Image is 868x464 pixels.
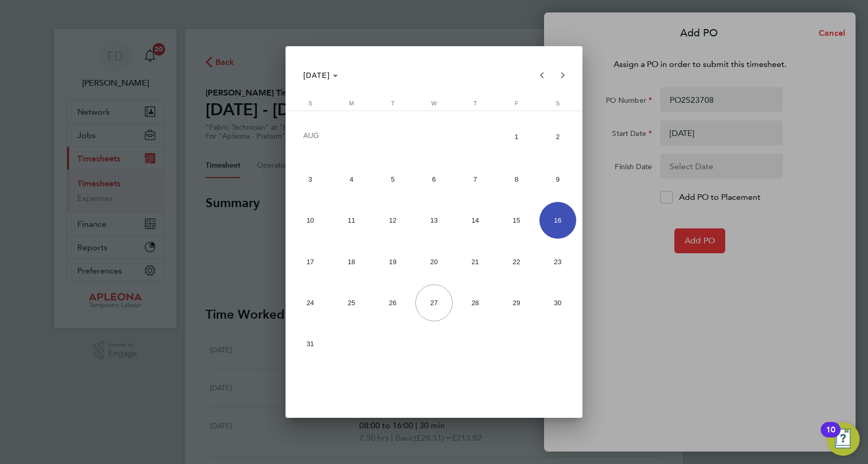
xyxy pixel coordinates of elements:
[374,202,411,239] span: 12
[331,158,372,199] button: August 4, 2025
[372,282,413,323] button: August 26, 2025
[826,430,835,443] div: 10
[457,284,494,321] span: 28
[415,284,452,321] span: 27
[473,100,477,106] span: T
[496,241,537,282] button: August 22, 2025
[455,241,496,282] button: August 21, 2025
[372,241,413,282] button: August 19, 2025
[413,200,454,241] button: August 13, 2025
[331,282,372,323] button: August 25, 2025
[292,284,329,321] span: 24
[537,115,579,158] button: August 2, 2025
[292,160,329,197] span: 3
[333,284,370,321] span: 25
[374,284,411,321] span: 26
[333,243,370,280] span: 18
[292,325,329,362] span: 31
[498,117,535,156] span: 1
[537,200,579,241] button: August 16, 2025
[292,202,329,239] span: 10
[539,202,577,239] span: 16
[537,282,579,323] button: August 30, 2025
[413,241,454,282] button: August 20, 2025
[496,158,537,199] button: August 8, 2025
[498,243,535,280] span: 22
[556,100,560,106] span: S
[333,202,370,239] span: 11
[455,282,496,323] button: August 28, 2025
[349,100,354,106] span: M
[539,160,577,197] span: 9
[374,160,411,197] span: 5
[457,160,494,197] span: 7
[496,115,537,158] button: August 1, 2025
[413,282,454,323] button: August 27, 2025
[552,65,573,86] button: Next month
[498,284,535,321] span: 29
[415,243,452,280] span: 20
[431,100,437,106] span: W
[391,100,395,106] span: T
[331,200,372,241] button: August 11, 2025
[496,200,537,241] button: August 15, 2025
[290,200,331,241] button: August 10, 2025
[539,243,577,280] span: 23
[537,158,579,199] button: August 9, 2025
[333,160,370,197] span: 4
[290,323,331,364] button: August 31, 2025
[539,284,577,321] span: 30
[290,241,331,282] button: August 17, 2025
[290,158,331,199] button: August 3, 2025
[299,66,342,85] button: Choose month and year
[496,282,537,323] button: August 29, 2025
[457,202,494,239] span: 14
[331,241,372,282] button: August 18, 2025
[539,117,577,156] span: 2
[372,200,413,241] button: August 12, 2025
[455,200,496,241] button: August 14, 2025
[514,100,518,106] span: F
[292,243,329,280] span: 17
[413,158,454,199] button: August 6, 2025
[532,65,552,86] button: Previous month
[826,422,860,456] button: Open Resource Center, 10 new notifications
[374,243,411,280] span: 19
[457,243,494,280] span: 21
[537,241,579,282] button: August 23, 2025
[372,158,413,199] button: August 5, 2025
[498,160,535,197] span: 8
[415,202,452,239] span: 13
[498,202,535,239] span: 15
[303,71,330,79] span: [DATE]
[455,158,496,199] button: August 7, 2025
[415,160,452,197] span: 6
[290,115,496,158] td: AUG
[290,282,331,323] button: August 24, 2025
[308,100,312,106] span: S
